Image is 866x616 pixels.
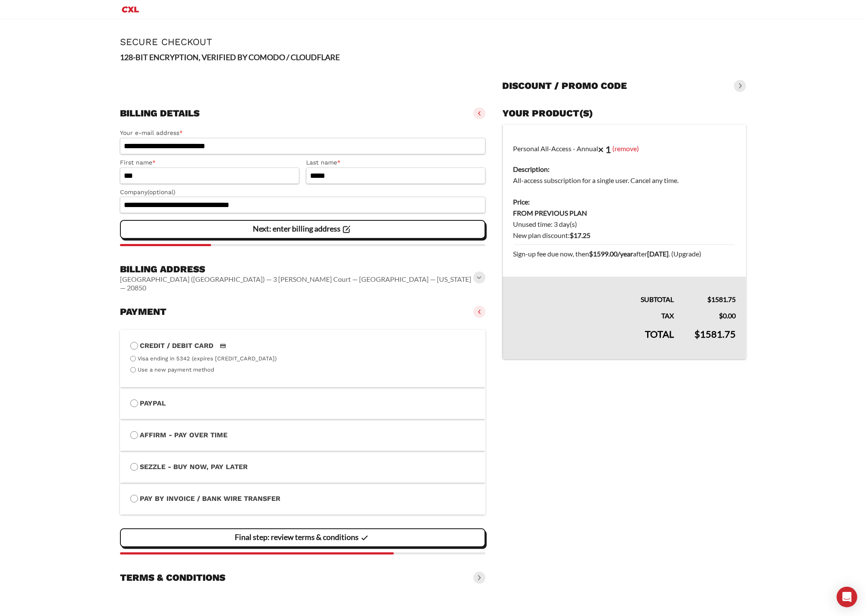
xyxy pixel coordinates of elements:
span: (optional) [147,189,175,195]
bdi: 1581.75 [707,295,736,303]
img: Credit / Debit Card [215,341,231,351]
input: Pay by Invoice / Bank Wire Transfer [130,495,138,503]
th: Total [503,321,684,359]
bdi: 1599.00 [590,250,618,258]
vaadin-button: Next: enter billing address [120,220,485,239]
a: (remove) [613,144,639,152]
h1: Secure Checkout [120,37,746,47]
input: Affirm - Pay over time [130,431,138,439]
label: PayPal [130,398,475,409]
dt: Description: [513,164,736,175]
th: Tax [503,305,684,321]
label: Your e-mail address [120,128,485,138]
label: Use a new payment method [138,366,214,373]
h3: Billing details [120,107,200,119]
span: Sign-up fee due now, then after . [513,250,670,258]
h3: Payment [120,306,166,318]
label: Sezzle - Buy Now, Pay Later [130,461,475,473]
td: Personal All-Access - Annual [503,125,746,192]
strong: /year [590,250,633,258]
strong: FROM PREVIOUS PLAN [513,209,587,217]
dd: Unused time: 3 day(s) New plan discount: [513,207,736,259]
span: $ [590,250,593,258]
th: Subtotal [503,277,684,305]
bdi: 17.25 [570,231,591,239]
label: Pay by Invoice / Bank Wire Transfer [130,493,475,504]
vaadin-horizontal-layout: [GEOGRAPHIC_DATA] ([GEOGRAPHIC_DATA]) — 3 [PERSON_NAME] Court — [GEOGRAPHIC_DATA] — [US_STATE] — ... [120,275,475,292]
div: Open Intercom Messenger [837,587,857,607]
h3: Billing address [120,263,475,275]
label: Visa ending in 5342 (expires [CREDIT_CARD_DATA]) [138,355,277,362]
strong: 128-BIT ENCRYPTION, VERIFIED BY COMODO / CLOUDFLARE [120,52,340,62]
span: (Upgrade) [672,250,702,258]
bdi: 0.00 [719,311,736,320]
bdi: 1581.75 [694,328,736,340]
span: $ [707,295,711,303]
label: Credit / Debit Card [130,340,475,351]
h3: Terms & conditions [120,572,225,584]
label: Affirm - Pay over time [130,430,475,441]
dt: Price: [513,196,736,207]
strong: [DATE] [648,250,669,258]
strong: × 1 [599,143,611,155]
input: Credit / Debit CardCredit / Debit Card [130,342,138,350]
span: $ [570,231,574,239]
span: $ [719,311,723,320]
dd: All-access subscription for a single user. Cancel any time. [513,175,736,186]
vaadin-button: Final step: review terms & conditions [120,528,485,547]
label: First name [120,158,299,168]
input: Sezzle - Buy Now, Pay Later [130,463,138,471]
input: PayPal [130,399,138,407]
label: Company [120,187,485,197]
h3: Discount / promo code [503,80,627,92]
label: Last name [306,158,485,168]
span: $ [694,328,700,340]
